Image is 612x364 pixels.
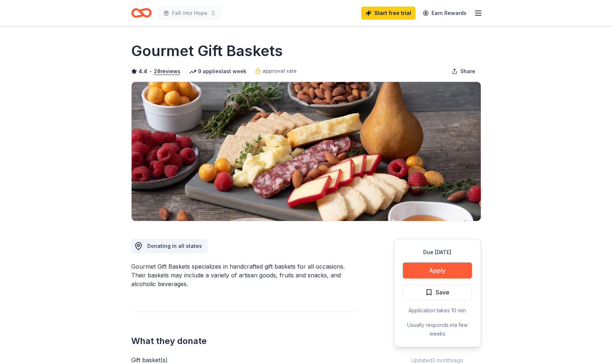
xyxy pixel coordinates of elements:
button: Save [403,284,472,300]
button: Share [446,64,481,79]
span: • [149,68,152,74]
div: Usually responds in a few weeks [403,321,472,338]
a: Start free trial [361,7,416,20]
div: Application takes 10 min [403,306,472,315]
div: Due [DATE] [403,248,472,257]
button: 28reviews [154,67,180,76]
span: Share [460,67,475,76]
a: approval rate [255,67,297,75]
img: Image for Gourmet Gift Baskets [132,82,481,221]
button: Fall into Hope [157,6,222,20]
button: Apply [403,262,472,278]
h1: Gourmet Gift Baskets [131,41,283,61]
a: Earn Rewards [418,7,471,20]
div: 9 applies last week [189,67,246,76]
h2: What they donate [131,335,359,347]
a: Home [131,4,152,21]
span: Donating in all states [147,243,202,249]
span: Save [436,288,449,297]
span: approval rate [262,67,297,75]
span: Fall into Hope [172,9,207,17]
span: 4.4 [139,67,147,76]
div: Gourmet Gift Baskets specializes in handcrafted gift baskets for all occasions. Their baskets may... [131,262,359,288]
